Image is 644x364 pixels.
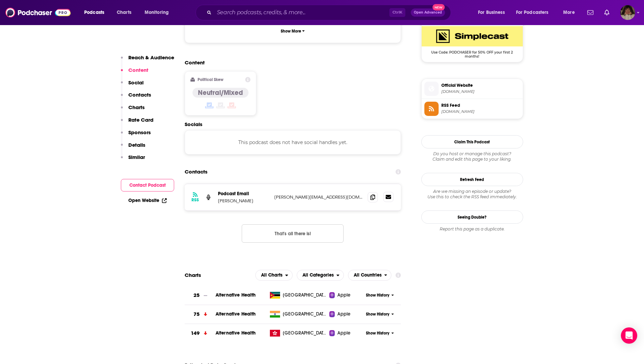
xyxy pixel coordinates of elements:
span: New [433,4,445,11]
p: [PERSON_NAME] [218,198,269,204]
img: Podchaser - Follow, Share and Rate Podcasts [5,6,71,19]
p: Content [128,67,148,73]
span: Charts [117,8,131,17]
span: All Categories [302,273,334,278]
span: All Countries [354,273,382,278]
div: Search podcasts, credits, & more... [202,5,457,20]
span: More [563,8,575,17]
span: Apple [337,292,350,299]
span: India [283,311,327,318]
h2: Political Skew [198,77,223,82]
span: RSS Feed [441,102,520,108]
h3: 75 [194,310,200,318]
p: Show More [281,29,301,34]
h3: 149 [191,329,200,337]
a: Apple [329,330,364,337]
span: Apple [337,330,350,337]
span: Show History [366,292,389,298]
a: RSS Feed[DOMAIN_NAME] [424,102,520,116]
span: feeds.simplecast.com [441,109,520,114]
span: Show History [366,330,389,336]
h3: 25 [194,291,200,299]
button: Claim This Podcast [421,135,523,148]
span: Apple [337,311,350,318]
a: 149 [185,324,216,343]
button: open menu [348,270,392,281]
a: Show notifications dropdown [602,7,612,18]
a: Alternative Health [216,311,256,317]
div: Claim and edit this page to your liking. [421,151,523,162]
div: This podcast does not have social handles yet. [185,130,401,155]
span: Podcasts [84,8,104,17]
button: Social [121,79,144,92]
p: Charts [128,104,145,110]
a: Apple [329,292,364,299]
a: 25 [185,286,216,305]
button: open menu [79,7,113,18]
a: SimpleCast Deal: Use Code: PODCHASER for 50% OFF your first 2 months! [422,26,523,58]
button: open menu [473,7,513,18]
img: SimpleCast Deal: Use Code: PODCHASER for 50% OFF your first 2 months! [422,26,523,46]
a: Show notifications dropdown [585,7,596,18]
button: Charts [121,104,145,117]
a: Open Website [128,198,167,203]
a: Seeing Double? [421,210,523,224]
p: Reach & Audience [128,54,174,61]
h2: Countries [348,270,392,281]
span: Mozambique [283,292,327,299]
a: 75 [185,305,216,324]
button: Show History [364,292,396,298]
p: [PERSON_NAME][EMAIL_ADDRESS][DOMAIN_NAME] [274,194,363,200]
h2: Socials [185,121,401,127]
span: Monitoring [145,8,169,17]
button: Similar [121,154,145,166]
p: Social [128,79,144,86]
button: Nothing here. [242,224,344,243]
button: open menu [255,270,293,281]
span: Show History [366,311,389,317]
button: Show History [364,330,396,336]
button: Show More [190,25,395,37]
button: Sponsors [121,129,151,142]
span: For Podcasters [516,8,549,17]
span: Use Code: PODCHASER for 50% OFF your first 2 months! [422,46,523,59]
span: Hong Kong [283,330,327,337]
p: Rate Card [128,117,153,123]
button: open menu [297,270,344,281]
a: Apple [329,311,364,318]
h3: RSS [191,197,199,203]
p: Sponsors [128,129,151,136]
span: Ctrl K [389,8,405,17]
a: Official Website[DOMAIN_NAME] [424,82,520,96]
a: Alternative Health [216,330,256,336]
a: [GEOGRAPHIC_DATA] [267,311,329,318]
button: Reach & Audience [121,54,174,67]
input: Search podcasts, credits, & more... [214,7,389,18]
div: Are we missing an episode or update? Use this to check the RSS feed immediately. [421,189,523,200]
h4: Neutral/Mixed [198,88,243,97]
p: Contacts [128,92,151,98]
h2: Categories [297,270,344,281]
button: Contacts [121,92,151,104]
span: Do you host or manage this podcast? [421,151,523,157]
button: Content [121,67,148,79]
button: Show History [364,311,396,317]
h2: Charts [185,272,201,278]
span: All Charts [261,273,282,278]
button: open menu [512,7,558,18]
div: Report this page as a duplicate. [421,226,523,232]
span: Open Advanced [414,11,442,14]
span: Logged in as angelport [620,5,635,20]
button: Contact Podcast [121,179,174,191]
p: Podcast Email [218,191,269,197]
button: Show profile menu [620,5,635,20]
h2: Contacts [185,165,207,178]
a: [GEOGRAPHIC_DATA] [267,292,329,299]
a: Alternative Health [216,292,256,298]
span: confidence-through-health.simplecast.com [441,89,520,94]
button: Open AdvancedNew [411,8,445,17]
button: open menu [558,7,583,18]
